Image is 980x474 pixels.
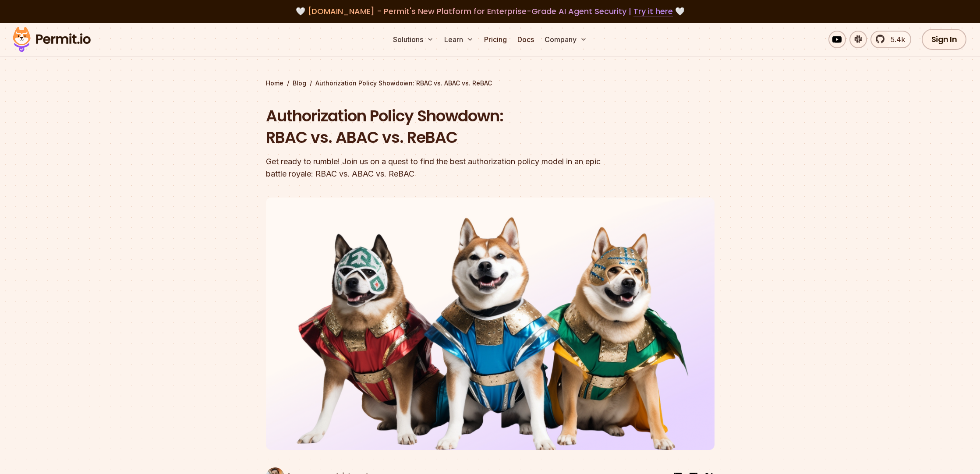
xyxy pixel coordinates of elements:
[541,31,591,48] button: Company
[514,31,538,48] a: Docs
[885,34,905,45] span: 5.4k
[870,31,911,48] a: 5.4k
[633,6,673,17] a: Try it here
[266,156,602,180] div: Get ready to rumble! Join us on a quest to find the best authorization policy model in an epic ba...
[9,25,95,54] img: Permit logo
[308,6,673,17] span: [DOMAIN_NAME] - Permit's New Platform for Enterprise-Grade AI Agent Security |
[293,79,306,88] a: Blog
[441,31,477,48] button: Learn
[266,79,715,88] div: / /
[21,5,959,18] div: 🤍 🤍
[266,105,602,149] h1: Authorization Policy Showdown: RBAC vs. ABAC vs. ReBAC
[389,31,437,48] button: Solutions
[481,31,510,48] a: Pricing
[922,29,967,50] a: Sign In
[266,79,283,88] a: Home
[266,198,715,450] img: Authorization Policy Showdown: RBAC vs. ABAC vs. ReBAC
